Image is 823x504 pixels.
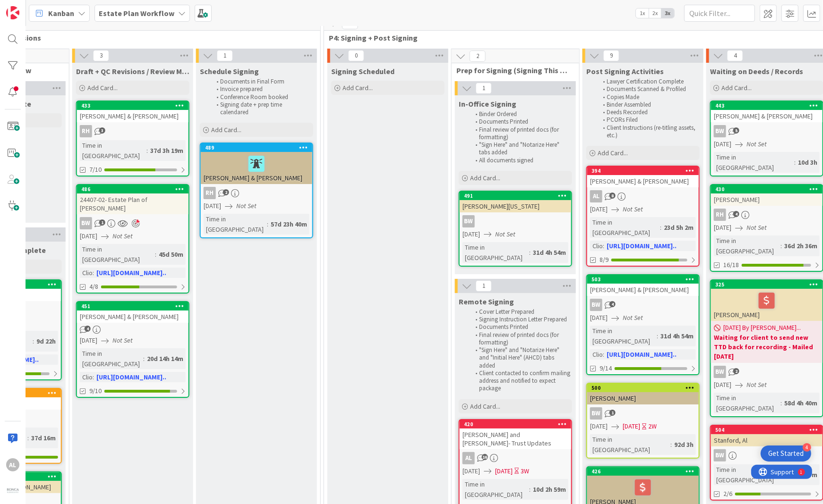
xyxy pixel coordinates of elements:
div: BW [711,366,823,378]
div: Time in [GEOGRAPHIC_DATA] [714,393,780,413]
span: Add Card... [87,84,118,92]
li: Client contacted to confirm mailing address and notified to expect package [470,370,571,393]
div: BW [714,125,726,137]
div: 430 [715,186,823,193]
span: Kanban [48,8,74,19]
li: Lawyer Certification Complete [598,78,698,85]
div: 325 [711,280,823,289]
a: 503[PERSON_NAME] & [PERSON_NAME]BW[DATE]Not SetTime in [GEOGRAPHIC_DATA]:31d 4h 54mClio:[URL][DOM... [586,274,700,375]
div: BW [590,299,602,311]
li: Signing date + prep time calendared [211,101,312,117]
div: 451 [77,302,189,311]
div: [PERSON_NAME] & [PERSON_NAME] [587,284,699,296]
span: : [27,433,29,443]
span: : [660,222,661,233]
div: 504 [715,427,823,433]
i: Not Set [495,230,515,238]
span: : [657,331,658,341]
div: 504 [711,426,823,434]
div: 420 [464,421,571,428]
div: 503[PERSON_NAME] & [PERSON_NAME] [587,275,699,296]
span: : [143,353,145,364]
span: 3x [661,8,674,18]
div: BW [460,215,571,227]
a: 500[PERSON_NAME]BW[DATE][DATE]2WTime in [GEOGRAPHIC_DATA]:92d 3h [586,383,700,459]
img: Visit kanbanzone.com [6,6,19,19]
div: [PERSON_NAME] & [PERSON_NAME] [587,175,699,187]
div: 503 [587,275,699,284]
div: RH [714,209,726,221]
span: 4 [85,326,91,332]
div: Time in [GEOGRAPHIC_DATA] [714,235,780,256]
span: 16 [482,454,488,460]
span: : [603,349,604,360]
div: [PERSON_NAME] [711,289,823,321]
span: P4: Signing + Post Signing [329,33,819,42]
div: 503 [592,276,699,283]
span: 2 [733,368,739,374]
span: : [146,145,148,156]
div: 45d 50m [156,249,186,260]
div: Time in [GEOGRAPHIC_DATA] [590,434,670,455]
div: [PERSON_NAME] & [PERSON_NAME] [77,311,189,323]
div: 489 [201,143,312,152]
li: Signing Instruction Letter Prepared [470,316,571,323]
i: Not Set [112,232,133,240]
div: Stanford, Al [711,434,823,446]
div: 325[PERSON_NAME] [711,280,823,321]
div: 37d 3h 19m [148,145,186,156]
a: 433[PERSON_NAME] & [PERSON_NAME]RHTime in [GEOGRAPHIC_DATA]:37d 3h 19m7/10 [76,101,189,176]
span: [DATE] [714,223,731,233]
li: Binder Assembled [598,101,698,109]
li: Conference Room booked [211,93,312,101]
div: AL [463,452,475,464]
span: 9 [603,50,619,61]
span: 8 [609,193,616,199]
div: RH [77,125,189,137]
div: 500[PERSON_NAME] [587,384,699,404]
span: : [93,268,94,278]
span: Add Card... [470,402,500,411]
li: Copies Made [598,93,698,101]
span: 4 [733,211,739,217]
span: 0 [348,50,364,61]
div: [PERSON_NAME] & [PERSON_NAME] [77,110,189,122]
span: : [780,398,782,408]
div: 426 [587,467,699,476]
div: AL [6,458,19,471]
li: Invoice prepared [211,85,312,93]
div: Get Started [768,449,804,458]
div: 394 [587,167,699,175]
a: 489[PERSON_NAME] & [PERSON_NAME]RH[DATE]Not SetTime in [GEOGRAPHIC_DATA]:57d 23h 40m [200,143,313,238]
div: RH [201,187,312,199]
div: 443[PERSON_NAME] & [PERSON_NAME] [711,101,823,122]
li: Client Instructions (re-titling assets, etc.) [598,124,698,140]
div: RH [80,125,92,137]
div: 443 [715,102,823,109]
span: [DATE] [590,204,608,214]
span: [DATE] [590,421,608,431]
div: 491[PERSON_NAME][US_STATE] [460,192,571,212]
span: Signing Scheduled [331,67,394,76]
div: 426 [592,468,699,475]
div: 394[PERSON_NAME] & [PERSON_NAME] [587,167,699,187]
a: [URL][DOMAIN_NAME].. [96,373,166,381]
div: BW [77,217,189,229]
span: 7/10 [89,165,102,175]
li: Cover Letter Prepared [470,308,571,316]
div: 433 [81,102,189,109]
div: 20d 14h 14m [145,353,186,364]
div: BW [714,449,726,462]
li: "Sign Here" and "Notarize Here" tabs added [470,141,571,157]
span: [DATE] [495,466,513,476]
span: : [33,336,34,346]
div: 504Stanford, Al [711,426,823,446]
div: 31d 4h 54m [658,331,696,341]
span: Schedule Signing [200,67,259,76]
i: Not Set [623,313,643,322]
li: Binder Ordered [470,110,571,118]
div: RH [711,209,823,221]
div: 420[PERSON_NAME] and [PERSON_NAME]- Trust Updates [460,420,571,449]
div: 1 [49,4,51,11]
a: 48624407-02- Estate Plan of [PERSON_NAME]BW[DATE]Not SetTime in [GEOGRAPHIC_DATA]:45d 50mClio:[UR... [76,184,189,294]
